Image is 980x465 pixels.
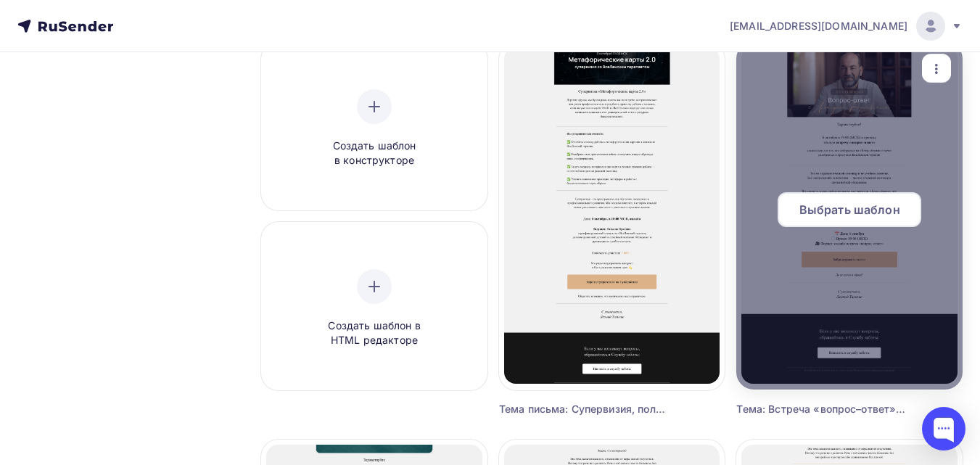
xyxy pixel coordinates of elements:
[499,402,669,416] div: Тема письма: Супервизия, полностью посвящённая работе с метафорическими картами!
[730,19,907,33] span: [EMAIL_ADDRESS][DOMAIN_NAME]
[799,201,900,218] span: Выбрать шаблон
[305,139,443,168] span: Создать шаблон в конструкторе
[305,318,443,348] span: Создать шаблон в HTML редакторе
[736,402,906,416] div: Тема: Встреча «вопрос–ответ» [DATE] 19:00
[730,12,963,41] a: [EMAIL_ADDRESS][DOMAIN_NAME]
